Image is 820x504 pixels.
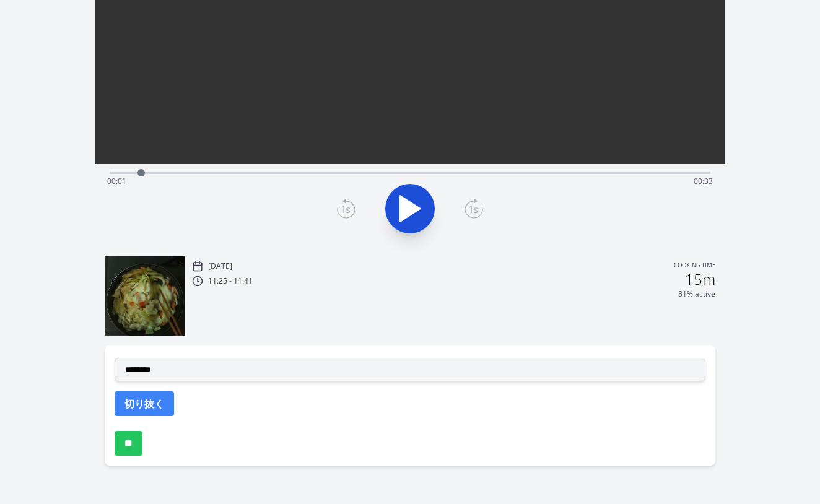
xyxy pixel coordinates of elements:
p: 11:25 - 11:41 [208,276,253,286]
p: [DATE] [208,261,232,271]
p: 81% active [678,289,715,299]
img: 250828022609_thumb.jpeg [105,256,185,336]
p: Cooking time [674,261,715,272]
button: 切り抜く [115,391,174,416]
span: 00:33 [694,176,713,186]
h2: 15m [685,272,715,287]
span: 00:01 [107,176,126,186]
